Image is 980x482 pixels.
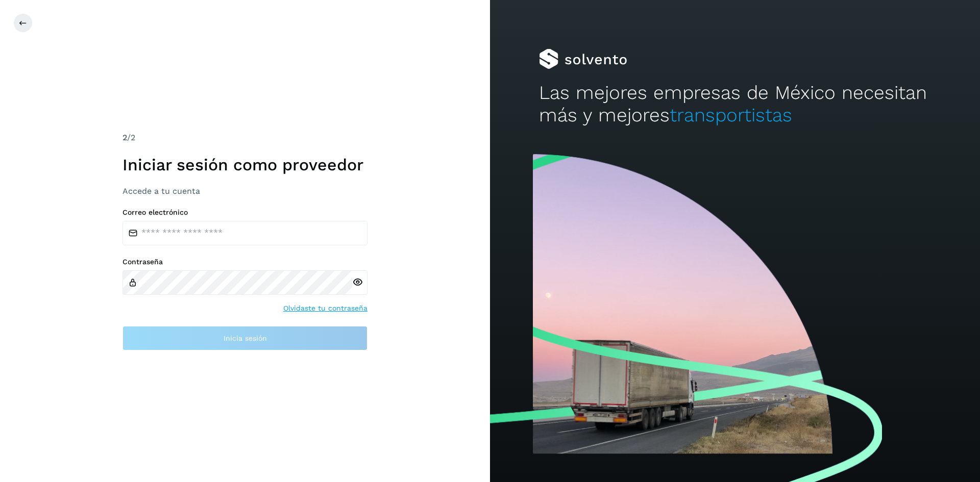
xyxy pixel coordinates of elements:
[122,155,367,174] h1: Iniciar sesión como proveedor
[539,82,931,127] h2: Las mejores empresas de México necesitan más y mejores
[122,186,367,196] h3: Accede a tu cuenta
[283,303,367,314] a: Olvidaste tu contraseña
[670,104,792,126] span: transportistas
[224,335,267,342] span: Inicia sesión
[122,326,367,350] button: Inicia sesión
[122,258,367,266] label: Contraseña
[122,208,367,217] label: Correo electrónico
[122,132,367,144] div: /2
[122,133,127,142] span: 2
